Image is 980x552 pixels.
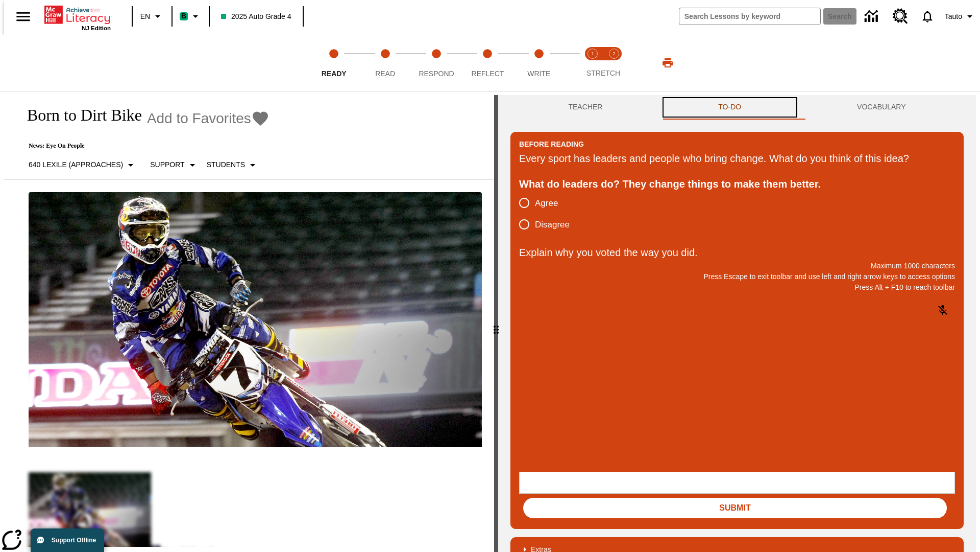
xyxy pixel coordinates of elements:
span: Tauto [945,11,962,22]
span: Respond [419,70,454,78]
button: Click to activate and allow voice recognition [930,298,955,323]
a: Notifications [914,3,941,30]
button: Read step 2 of 5 [355,35,414,91]
button: Write step 5 of 5 [509,35,569,91]
span: EN [140,11,150,22]
span: Disagree [535,218,570,232]
button: Scaffolds, Support [146,156,202,174]
button: Reflect step 4 of 5 [458,35,517,91]
p: Press Alt + F10 to reach toolbar [519,282,955,293]
button: Language: EN, Select a language [136,7,168,26]
button: Open side menu [8,2,38,32]
button: Stretch Read step 1 of 2 [578,35,607,91]
h2: Before Reading [519,139,584,150]
span: STRETCH [586,69,620,77]
button: Select Lexile, 640 Lexile (Approaches) [24,156,141,174]
button: Add to Favorites - Born to Dirt Bike [147,109,269,127]
span: 2025 Auto Grade 4 [221,11,291,22]
span: Read [375,70,395,78]
a: Data Center [859,3,887,31]
p: Press Escape to exit toolbar and use left and right arrow keys to access options [519,271,955,282]
span: B [181,10,186,22]
text: 2 [612,51,615,56]
body: Explain why you voted the way you did. Maximum 1000 characters Press Alt + F10 to reach toolbar P... [4,8,149,17]
button: Print [651,54,684,72]
button: TO-DO [660,95,799,120]
div: reading [4,95,494,547]
span: Add to Favorites [147,110,251,127]
p: News: Eye On People [16,142,269,150]
span: Support Offline [52,537,96,544]
div: poll [519,192,578,235]
span: Write [527,70,550,78]
text: 1 [591,51,594,56]
div: What do leaders do? They change things to make them better. [519,176,955,192]
input: search field [679,8,820,25]
p: Students [207,159,245,170]
p: Maximum 1000 characters [519,261,955,271]
p: 640 Lexile (Approaches) [29,159,123,170]
div: activity [498,95,976,552]
button: Boost Class color is mint green. Change class color [176,7,206,26]
button: Support Offline [31,528,104,552]
div: Press Enter or Spacebar and then press right and left arrow keys to move the slider [494,95,498,552]
span: Ready [322,70,347,78]
button: Respond step 3 of 5 [407,35,466,91]
p: Explain why you voted the way you did. [519,244,955,261]
button: VOCABULARY [799,95,964,120]
h1: Born to Dirt Bike [16,106,142,125]
div: Instructional Panel Tabs [510,95,964,120]
button: Profile/Settings [941,7,980,26]
div: Every sport has leaders and people who bring change. What do you think of this idea? [519,150,955,167]
a: Resource Center, Will open in new tab [887,3,914,30]
div: Home [44,4,111,31]
button: Select Student [203,156,263,174]
button: Submit [523,498,947,518]
span: Reflect [472,70,504,78]
img: Motocross racer James Stewart flies through the air on his dirt bike. [29,192,482,448]
button: Teacher [510,95,660,120]
button: Stretch Respond step 2 of 2 [599,35,629,91]
span: Agree [535,197,558,210]
span: NJ Edition [82,25,111,31]
button: Ready step 1 of 5 [304,35,363,91]
p: Support [150,159,184,170]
